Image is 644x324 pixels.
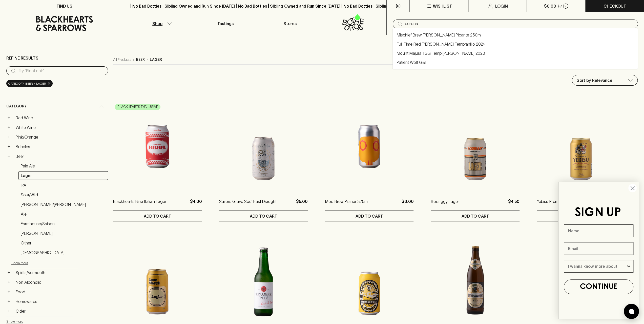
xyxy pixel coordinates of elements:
[13,288,108,296] a: Food
[6,280,11,285] button: +
[18,219,108,228] a: Farmhouse/Saison
[113,198,166,211] a: Blackhearts Birra Italian Lager
[13,142,108,151] a: Bubbles
[13,297,108,306] a: Homewares
[13,307,108,315] a: Cider
[6,299,11,304] button: +
[6,154,11,159] button: −
[13,123,108,132] a: White Wine
[6,103,27,109] span: Category
[152,21,162,27] p: Shop
[6,270,11,275] button: +
[57,3,72,9] p: FIND US
[18,162,108,170] a: Pale Ale
[397,50,485,56] a: Mount Majura TSG Temp [PERSON_NAME] 2023
[6,289,11,294] button: +
[18,190,108,199] a: Sour/Wild
[628,184,637,193] button: Close dialog
[18,67,104,75] input: Try “Pinot noir”
[6,309,11,314] button: +
[6,55,38,61] p: Refine Results
[537,102,625,191] img: Yebisu Premium Lager
[397,41,485,47] a: Full Time Red [PERSON_NAME] Tempranillo 2024
[48,81,51,86] span: ×
[431,211,520,221] button: ADD TO CART
[258,12,322,35] a: Stores
[250,213,277,219] p: ADD TO CART
[568,260,626,272] input: I wanna know more about...
[401,198,413,211] p: $6.00
[325,211,413,221] button: ADD TO CART
[572,75,637,85] div: Sort by Relevance
[18,248,108,257] a: [DEMOGRAPHIC_DATA]
[6,99,108,113] div: Category
[544,3,556,9] p: $0.00
[13,268,108,277] a: Spirits/Vermouth
[431,198,459,211] a: Bodriggy Lager
[219,102,308,191] img: Sailors Grave Sou' East Draught
[495,3,508,9] p: Login
[13,133,108,141] a: Pink/Orange
[296,198,308,211] p: $5.00
[133,57,134,62] p: ›
[113,57,131,62] a: All Products
[537,211,625,221] button: ADD TO CART
[219,198,277,211] a: Sailors Grave Sou' East Draught
[553,177,644,324] div: FLYOUT Form
[6,125,11,130] button: +
[461,213,489,219] p: ADD TO CART
[18,171,108,180] a: Lager
[150,57,162,62] p: lager
[575,207,621,219] span: SIGN UP
[397,59,427,65] a: Patient Wolf G&T
[564,224,633,237] input: Name
[13,152,108,161] a: Beer
[629,309,634,314] img: bubble-icon
[18,239,108,247] a: Other
[6,135,11,140] button: +
[18,210,108,218] a: Ale
[565,5,567,7] p: 0
[577,77,612,83] p: Sort by Relevance
[136,57,145,62] p: beer
[13,113,108,122] a: Red Wine
[18,200,108,209] a: [PERSON_NAME]/[PERSON_NAME]
[508,198,520,211] p: $4.50
[18,229,108,238] a: [PERSON_NAME]
[537,198,576,211] a: Yebisu Premium Lager
[431,102,520,191] img: Bodriggy Lager
[564,242,633,255] input: Email
[626,260,631,272] button: Show Options
[113,102,202,191] img: Blackhearts Birra Italian Lager
[147,57,148,62] p: ›
[604,3,626,9] p: Checkout
[564,279,633,294] button: CONTINUE
[13,278,108,287] a: Non Alcoholic
[6,115,11,120] button: +
[190,198,202,211] p: $4.00
[356,213,383,219] p: ADD TO CART
[219,211,308,221] button: ADD TO CART
[18,181,108,189] a: IPA
[325,198,368,211] a: Moo Brew Pilsner 375ml
[6,144,11,149] button: +
[144,213,171,219] p: ADD TO CART
[433,3,452,9] p: Wishlist
[405,20,634,28] input: Try "Pinot noir"
[283,21,297,27] p: Stores
[217,21,234,27] p: Tastings
[8,81,46,86] span: Category: beer > lager
[325,102,413,191] img: Moo Brew Pilsner 375ml
[193,12,258,35] a: Tastings
[397,32,481,38] a: Mischief Brew [PERSON_NAME] Picante 250ml
[129,12,193,35] button: Shop
[11,258,78,268] button: Show more
[113,211,202,221] button: ADD TO CART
